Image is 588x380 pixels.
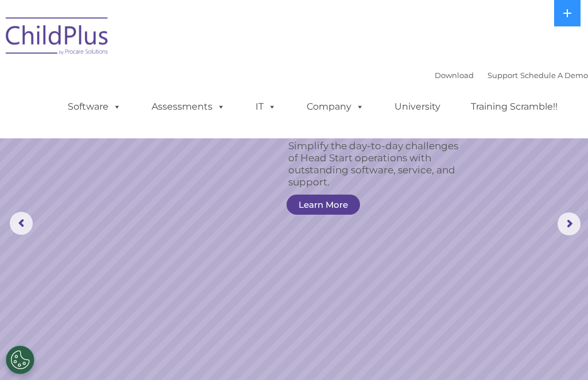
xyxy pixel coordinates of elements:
a: Training Scramble!! [459,95,569,118]
rs-layer: Simplify the day-to-day challenges of Head Start operations with outstanding software, service, a... [288,140,461,188]
a: Download [435,71,474,80]
a: Schedule A Demo [520,71,588,80]
button: Cookies Settings [6,346,34,374]
font: | [435,71,588,80]
a: Software [56,95,133,118]
a: University [383,95,452,118]
a: IT [244,95,288,118]
a: Support [488,71,518,80]
a: Learn More [287,195,360,215]
a: Company [295,95,376,118]
a: Assessments [140,95,237,118]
